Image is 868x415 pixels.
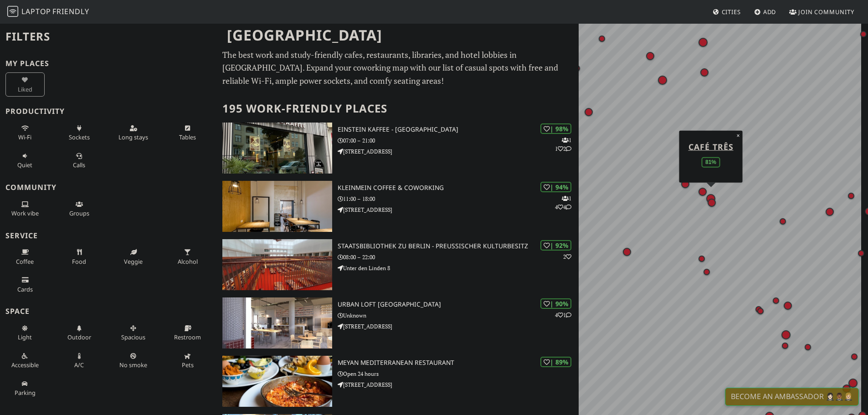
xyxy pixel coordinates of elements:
a: Café Três [688,141,734,152]
span: Cities [722,8,741,16]
span: Work-friendly tables [179,133,196,141]
h3: Meyan Mediterranean Restaurant [338,359,579,367]
div: Map marker [644,50,656,62]
button: Alcohol [168,245,207,269]
div: Map marker [780,340,791,351]
p: 1 1 2 [555,136,571,153]
img: Meyan Mediterranean Restaurant [222,356,332,407]
h3: URBAN LOFT [GEOGRAPHIC_DATA] [338,301,579,308]
span: Parking [15,389,36,397]
span: Add [763,8,776,16]
span: Video/audio calls [73,161,85,169]
div: Map marker [753,304,764,315]
img: KleinMein Coffee & Coworking [222,181,332,232]
div: Map marker [780,328,792,341]
div: Map marker [701,266,712,277]
button: Tables [168,121,207,145]
h3: Space [5,307,211,316]
button: Restroom [168,321,207,345]
span: Restroom [174,333,201,341]
h3: KleinMein Coffee & Coworking [338,184,579,192]
h1: [GEOGRAPHIC_DATA] [220,23,577,48]
div: Map marker [770,295,781,306]
span: Credit cards [17,285,33,293]
div: Map marker [846,190,857,201]
span: Alcohol [178,257,198,266]
span: Join Community [798,8,854,16]
a: LaptopFriendly LaptopFriendly [7,4,89,20]
p: Unknown [338,311,579,320]
h3: Community [5,183,211,192]
p: 1 4 4 [555,194,571,211]
div: Map marker [755,306,766,317]
div: Map marker [824,206,836,218]
div: | 89% [540,357,571,367]
span: Pet friendly [182,361,194,369]
p: The best work and study-friendly cafes, restaurants, libraries, and hotel lobbies in [GEOGRAPHIC_... [222,48,573,87]
button: Accessible [5,348,45,373]
a: Join Community [786,4,858,20]
span: Laptop [21,6,51,16]
span: Stable Wi-Fi [18,133,31,141]
a: Staatsbibliothek zu Berlin - Preußischer Kulturbesitz | 92% 2 Staatsbibliothek zu Berlin - Preußi... [217,239,579,290]
span: Smoke free [119,361,147,369]
div: Map marker [621,246,633,258]
img: URBAN LOFT Berlin [222,297,332,348]
div: | 94% [540,182,571,192]
a: KleinMein Coffee & Coworking | 94% 144 KleinMein Coffee & Coworking 11:00 – 18:00 [STREET_ADDRESS] [217,181,579,232]
div: Map marker [704,192,717,205]
p: 4 1 [555,311,571,319]
div: Map marker [679,178,691,190]
p: Open 24 hours [338,369,579,378]
a: Einstein Kaffee - Charlottenburg | 98% 112 Einstein Kaffee - [GEOGRAPHIC_DATA] 07:00 – 21:00 [STR... [217,123,579,174]
p: 2 [563,252,571,261]
span: Spacious [121,333,145,341]
a: URBAN LOFT Berlin | 90% 41 URBAN LOFT [GEOGRAPHIC_DATA] Unknown [STREET_ADDRESS] [217,297,579,348]
button: A/C [60,348,99,373]
span: Coffee [16,257,34,266]
button: Groups [60,197,99,221]
button: Calls [60,149,99,173]
button: Food [60,245,99,269]
a: Add [750,4,780,20]
div: Map marker [583,106,595,118]
div: Map marker [706,197,718,209]
div: Map marker [656,74,669,87]
button: Cards [5,272,45,297]
button: Long stays [114,121,153,145]
span: Group tables [69,209,89,217]
h2: 195 Work-Friendly Places [222,95,573,123]
p: 11:00 – 18:00 [338,195,579,203]
div: Map marker [697,36,709,49]
button: Quiet [5,149,45,173]
button: Work vibe [5,197,45,221]
div: Map marker [849,351,860,362]
div: 81% [702,157,720,167]
span: Food [72,257,86,266]
div: Map marker [782,300,794,312]
div: | 98% [540,123,571,134]
span: Veggie [124,257,143,266]
p: 07:00 – 21:00 [338,136,579,145]
button: Sockets [60,121,99,145]
h3: My Places [5,59,211,68]
p: [STREET_ADDRESS] [338,322,579,331]
button: Spacious [114,321,153,345]
p: Unter den Linden 8 [338,264,579,272]
span: Friendly [52,6,89,16]
button: Parking [5,376,45,400]
img: Staatsbibliothek zu Berlin - Preußischer Kulturbesitz [222,239,332,290]
div: Map marker [699,67,710,78]
button: Coffee [5,245,45,269]
h3: Einstein Kaffee - [GEOGRAPHIC_DATA] [338,126,579,133]
div: Map marker [856,248,867,259]
button: Light [5,321,45,345]
button: No smoke [114,348,153,373]
button: Close popup [734,130,743,140]
h3: Productivity [5,107,211,116]
span: Accessible [11,361,39,369]
div: Map marker [841,383,853,395]
span: People working [11,209,39,217]
div: | 92% [540,240,571,251]
img: Einstein Kaffee - Charlottenburg [222,123,332,174]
